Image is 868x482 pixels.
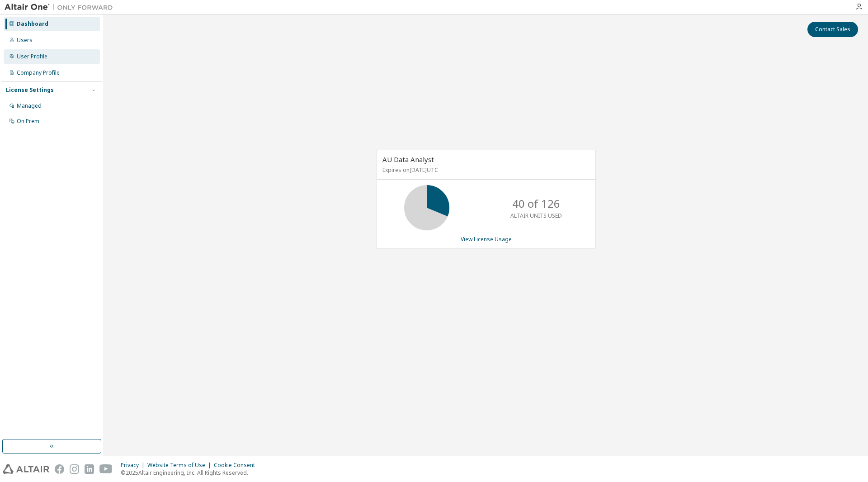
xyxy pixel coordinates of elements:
div: On Prem [17,118,39,125]
div: License Settings [6,86,54,94]
img: instagram.svg [70,464,79,474]
div: Privacy [121,462,147,469]
p: Expires on [DATE] UTC [382,166,588,174]
div: Users [17,37,33,44]
div: Managed [17,102,42,110]
div: User Profile [17,53,47,60]
img: facebook.svg [55,464,64,474]
img: youtube.svg [99,464,113,474]
div: Website Terms of Use [147,462,214,469]
a: View License Usage [461,235,512,243]
button: Contact Sales [807,22,858,37]
p: ALTAIR UNITS USED [510,212,562,220]
img: altair_logo.svg [3,464,49,474]
img: Altair One [5,3,118,12]
span: AU Data Analyst [382,155,434,164]
div: Company Profile [17,69,60,76]
div: Cookie Consent [214,462,260,469]
p: 40 of 126 [512,196,560,211]
div: Dashboard [17,20,48,28]
p: © 2025 Altair Engineering, Inc. All Rights Reserved. [121,469,260,477]
img: linkedin.svg [85,464,94,474]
